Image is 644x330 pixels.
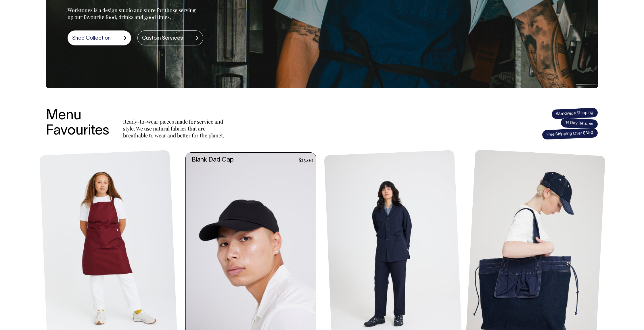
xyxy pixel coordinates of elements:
[560,118,598,130] span: 14 Day Returns
[551,107,598,119] span: Worldwide Shipping
[137,30,203,45] a: Custom Services
[68,7,198,20] p: Worktones is a design studio and store for those serving up our favourite food, drinks and good t...
[68,30,131,45] a: Shop Collection
[123,118,227,139] p: Ready-to-wear pieces made for service and style. We use natural fabrics that are breathable to we...
[46,108,109,139] h3: Menu Favourites
[542,128,598,140] span: Free Shipping Over $350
